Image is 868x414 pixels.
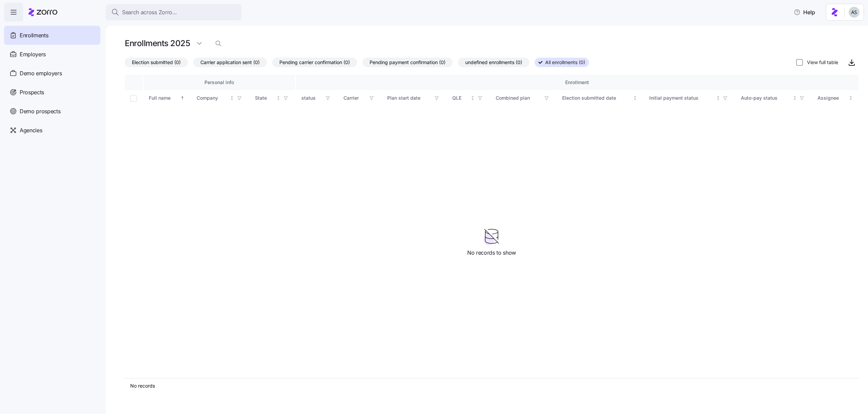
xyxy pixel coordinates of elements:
[20,69,62,78] span: Demo employers
[149,79,290,86] div: Personal info
[545,58,585,67] span: All enrollments (0)
[849,7,860,18] img: c4d3a52e2a848ea5f7eb308790fba1e4
[130,95,137,102] input: Select all records
[644,90,736,106] th: Initial payment statusNot sorted
[794,8,815,16] span: Help
[470,96,475,100] div: Not sorted
[20,50,46,59] span: Employers
[122,8,177,17] span: Search across Zorro...
[792,96,797,100] div: Not sorted
[447,90,490,106] th: QLENot sorted
[4,26,100,45] a: Enrollments
[4,45,100,64] a: Employers
[465,58,522,67] span: undefined enrollments (0)
[132,58,181,67] span: Election submitted (0)
[276,96,281,100] div: Not sorted
[180,96,185,100] div: Sorted ascending
[716,96,721,100] div: Not sorted
[279,58,350,67] span: Pending carrier confirmation (0)
[301,94,323,102] div: status
[230,96,234,100] div: Not sorted
[125,38,190,48] h1: Enrollments 2025
[4,64,100,83] a: Demo employers
[20,88,44,97] span: Prospects
[562,94,631,102] div: Election submitted date
[106,4,241,20] button: Search across Zorro...
[200,58,260,67] span: Carrier application sent (0)
[20,31,48,40] span: Enrollments
[735,90,812,106] th: Auto-pay statusNot sorted
[255,94,275,102] div: State
[848,96,853,100] div: Not sorted
[812,90,859,106] th: AssigneeNot sorted
[370,58,446,67] span: Pending payment confirmation (0)
[649,94,715,102] div: Initial payment status
[452,94,469,102] div: QLE
[467,249,516,257] span: No records to show
[143,90,191,106] th: Full nameSorted ascending
[20,107,61,116] span: Demo prospects
[817,94,847,102] div: Assignee
[788,5,821,19] button: Help
[301,79,853,86] div: Enrollment
[191,90,249,106] th: CompanyNot sorted
[496,94,542,102] div: Combined plan
[250,90,296,106] th: StateNot sorted
[4,102,100,121] a: Demo prospects
[149,94,179,102] div: Full name
[343,94,367,102] div: Carrier
[741,94,791,102] div: Auto-pay status
[4,83,100,102] a: Prospects
[803,59,838,66] label: View full table
[633,96,637,100] div: Not sorted
[4,121,100,140] a: Agencies
[387,94,432,102] div: Plan start date
[20,126,42,135] span: Agencies
[197,94,228,102] div: Company
[557,90,644,106] th: Election submitted dateNot sorted
[130,382,853,389] div: No records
